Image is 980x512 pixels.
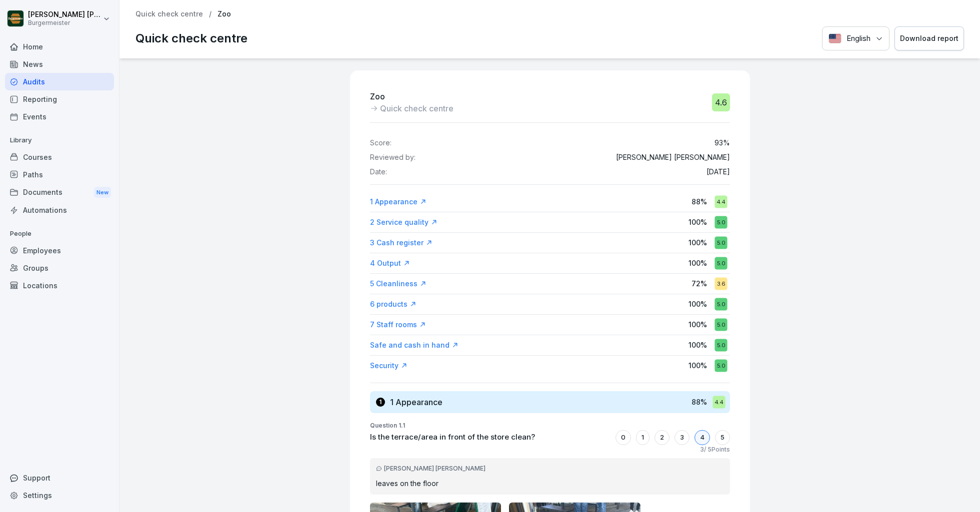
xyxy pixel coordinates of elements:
h3: 1 Appearance [390,397,442,408]
div: Locations [5,277,114,294]
div: 1 [376,398,385,407]
p: 100 % [688,258,707,268]
div: 4.4 [714,195,727,208]
img: English [828,33,841,43]
p: 100 % [688,237,707,248]
div: 5.0 [714,257,727,269]
p: 72 % [691,278,707,289]
div: 0 [615,430,631,445]
p: 100 % [688,360,707,371]
p: 100 % [688,299,707,309]
p: Score: [370,139,391,147]
div: 5 [715,430,730,445]
div: 5.0 [714,298,727,310]
p: Is the terrace/area in front of the store clean? [370,432,535,443]
div: 4.6 [712,93,730,111]
p: [DATE] [706,168,730,176]
div: 1 [636,430,649,445]
a: 3 Cash register [370,238,432,248]
a: Employees [5,242,114,259]
button: Language [822,26,889,51]
p: 100 % [688,217,707,227]
a: Settings [5,487,114,504]
div: 5.0 [714,318,727,331]
p: Burgermeister [28,19,101,26]
div: [PERSON_NAME] [PERSON_NAME] [376,464,724,473]
p: / [209,10,211,18]
div: 3 [674,430,689,445]
p: Question 1.1 [370,421,730,430]
a: News [5,55,114,73]
button: Download report [894,26,964,51]
p: Zoo [217,10,231,18]
p: 100 % [688,340,707,350]
p: [PERSON_NAME] [PERSON_NAME] [616,153,730,162]
p: Quick check centre [380,102,453,114]
div: 5.0 [714,236,727,249]
p: 88 % [691,196,707,207]
a: Home [5,38,114,55]
p: Library [5,132,114,148]
div: Download report [900,33,958,44]
a: 5 Cleanliness [370,279,426,289]
div: New [94,187,111,198]
p: English [846,33,870,44]
div: 3.6 [714,277,727,290]
div: 4 [694,430,710,445]
p: Date: [370,168,387,176]
a: Automations [5,201,114,219]
div: 5.0 [714,339,727,351]
div: 4.4 [712,396,725,408]
p: Quick check centre [135,29,247,47]
a: 1 Appearance [370,197,426,207]
a: Reporting [5,90,114,108]
div: Documents [5,183,114,202]
a: Audits [5,73,114,90]
div: 2 [654,430,669,445]
p: 88 % [691,397,707,407]
a: 6 products [370,299,416,309]
p: [PERSON_NAME] [PERSON_NAME] [PERSON_NAME] [28,10,101,19]
div: Support [5,469,114,487]
a: 7 Staff rooms [370,320,426,330]
p: 100 % [688,319,707,330]
a: Quick check centre [135,10,203,18]
p: 3 / 5 Points [700,445,730,454]
p: leaves on the floor [376,478,724,489]
p: People [5,226,114,242]
a: 4 Output [370,258,410,268]
div: 5.0 [714,359,727,372]
a: Groups [5,259,114,277]
a: DocumentsNew [5,183,114,202]
a: Security [370,361,407,371]
p: Zoo [370,90,453,102]
p: 93 % [714,139,730,147]
a: Paths [5,166,114,183]
a: Safe and cash in hand [370,340,458,350]
a: 2 Service quality [370,217,437,227]
a: Courses [5,148,114,166]
a: Events [5,108,114,125]
div: 5.0 [714,216,727,228]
